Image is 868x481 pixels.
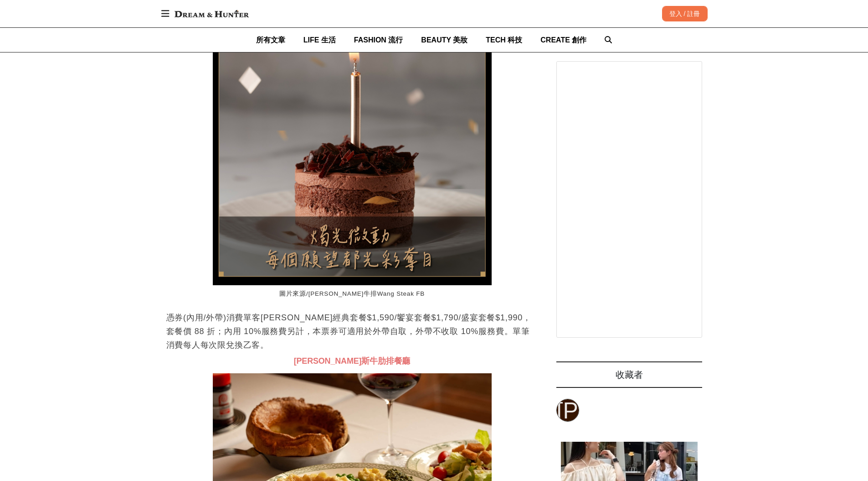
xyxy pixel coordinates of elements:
[213,6,492,285] img: 2025生日優惠餐廳，8月壽星優惠慶祝生日訂起來，當月壽星優惠&當日壽星免費一次看
[303,36,336,44] span: LIFE 生活
[213,285,492,303] figcaption: 圖片來源/[PERSON_NAME]牛排Wang Steak FB
[256,28,285,52] a: 所有文章
[616,370,643,380] span: 收藏者
[166,311,538,352] p: 憑券(內用/外帶)消費單客[PERSON_NAME]經典套餐$1,590/饗宴套餐$1,790/盛宴套餐$1,990，套餐價 88 折；內用 10%服務費另計，本票券可適用於外帶自取，外帶不收取...
[421,28,467,52] a: BEAUTY 美妝
[486,36,522,44] span: TECH 科技
[486,28,522,52] a: TECH 科技
[294,356,411,366] span: [PERSON_NAME]斯牛肋排餐廳
[662,6,708,21] div: 登入 / 註冊
[354,36,403,44] span: FASHION 流行
[540,36,586,44] span: CREATE 創作
[540,28,586,52] a: CREATE 創作
[354,28,403,52] a: FASHION 流行
[556,399,579,422] a: [PERSON_NAME]
[421,36,467,44] span: BEAUTY 美妝
[170,5,253,22] img: Dream & Hunter
[303,28,336,52] a: LIFE 生活
[256,36,285,44] span: 所有文章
